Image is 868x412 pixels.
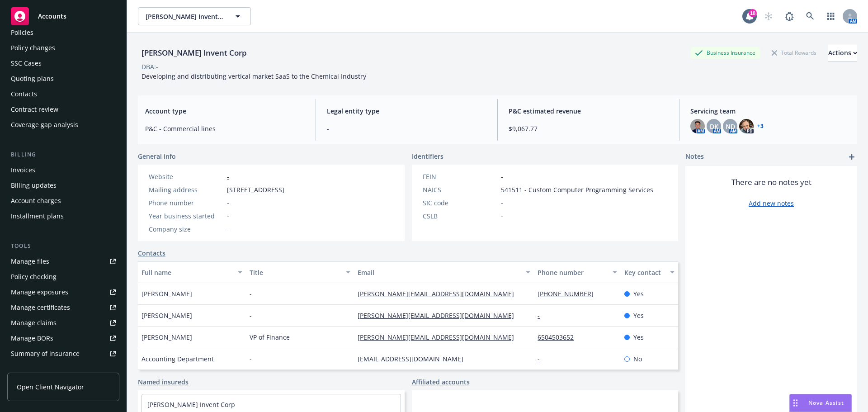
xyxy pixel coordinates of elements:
a: Search [801,7,819,25]
a: [PERSON_NAME][EMAIL_ADDRESS][DOMAIN_NAME] [358,333,521,341]
div: CSLB [423,211,497,221]
span: $9,067.77 [509,124,668,133]
a: Accounts [7,4,119,29]
div: Quoting plans [11,71,54,86]
span: Open Client Navigator [17,382,84,392]
div: Manage exposures [11,285,68,299]
a: Start snowing [759,7,778,25]
span: - [501,211,503,221]
span: DK [710,122,718,131]
span: Developing and distributing vertical market SaaS to the Chemical Industry [142,72,366,81]
span: Yes [633,289,644,298]
a: [EMAIL_ADDRESS][DOMAIN_NAME] [358,355,471,363]
span: - [250,354,252,364]
div: Tools [7,242,119,251]
span: [STREET_ADDRESS] [227,185,284,194]
span: Account type [145,106,305,116]
span: Accounts [38,13,66,20]
div: Full name [142,268,232,277]
a: Policies [7,25,119,40]
a: - [227,172,229,181]
div: Policies [11,25,33,40]
a: Switch app [822,7,840,25]
div: Coverage gap analysis [11,118,78,132]
button: Actions [828,44,857,62]
a: Manage files [7,254,119,269]
button: [PERSON_NAME] Invent Corp [138,7,251,25]
a: Contacts [7,87,119,101]
div: SSC Cases [11,56,42,71]
div: Manage BORs [11,331,53,346]
button: Key contact [621,261,678,283]
div: DBA: - [142,62,158,71]
div: Email [358,268,520,277]
a: Installment plans [7,209,119,223]
div: Title [250,268,340,277]
div: Summary of insurance [11,346,80,361]
div: Mailing address [149,185,223,194]
a: SSC Cases [7,56,119,71]
a: Contract review [7,102,119,117]
div: Phone number [149,198,223,208]
a: - [538,355,547,363]
span: P&C - Commercial lines [145,124,305,133]
span: Identifiers [412,152,443,161]
div: Policy changes [11,41,55,55]
span: [PERSON_NAME] Invent Corp [146,12,224,21]
div: Business Insurance [690,47,760,58]
img: photo [690,119,705,133]
div: Invoices [11,163,35,177]
a: Contacts [138,248,165,258]
a: [PERSON_NAME][EMAIL_ADDRESS][DOMAIN_NAME] [358,311,521,320]
span: - [250,289,252,298]
span: Yes [633,332,644,342]
a: Policy changes [7,41,119,55]
div: Manage claims [11,316,57,330]
span: - [227,198,229,208]
span: ND [726,122,735,131]
span: - [327,124,486,133]
div: SIC code [423,198,497,208]
span: VP of Finance [250,332,290,342]
a: Affiliated accounts [412,377,470,387]
span: Notes [685,152,704,162]
a: [PERSON_NAME] Invent Corp [147,400,235,409]
a: [PHONE_NUMBER] [538,289,601,298]
span: [PERSON_NAME] [142,332,192,342]
span: [PERSON_NAME] [142,289,192,298]
div: Billing [7,150,119,159]
div: Company size [149,224,223,234]
img: photo [739,119,754,133]
div: Total Rewards [767,47,821,58]
a: Account charges [7,194,119,208]
button: Phone number [534,261,620,283]
span: 541511 - Custom Computer Programming Services [501,185,653,194]
span: [PERSON_NAME] [142,311,192,320]
a: +3 [757,123,764,129]
span: - [227,211,229,221]
div: Website [149,172,223,181]
div: Account charges [11,194,61,208]
a: add [846,152,857,162]
div: Policy checking [11,270,57,284]
span: - [227,224,229,234]
a: [PERSON_NAME][EMAIL_ADDRESS][DOMAIN_NAME] [358,289,521,298]
div: Manage files [11,254,49,269]
button: Nova Assist [789,394,852,412]
a: Policy checking [7,270,119,284]
div: Contract review [11,102,58,117]
span: - [250,311,252,320]
span: - [501,172,503,181]
a: Report a Bug [780,7,798,25]
a: Manage exposures [7,285,119,299]
div: Year business started [149,211,223,221]
div: Drag to move [790,394,801,412]
span: There are no notes yet [731,177,811,188]
span: - [501,198,503,208]
a: Invoices [7,163,119,177]
div: FEIN [423,172,497,181]
a: Add new notes [749,199,794,208]
div: Billing updates [11,178,57,193]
